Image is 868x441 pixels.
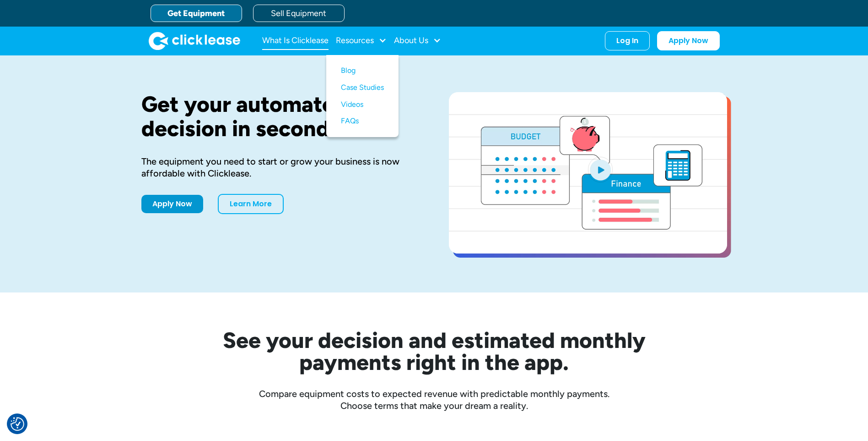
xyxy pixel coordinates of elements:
div: The equipment you need to start or grow your business is now affordable with Clicklease. [141,155,420,179]
a: Learn More [218,194,284,214]
a: Case Studies [341,79,384,96]
a: Blog [341,62,384,79]
img: Revisit consent button [11,417,24,431]
a: Get Equipment [151,5,242,22]
div: Log In [616,36,638,45]
div: Compare equipment costs to expected revenue with predictable monthly payments. Choose terms that ... [141,388,727,412]
a: FAQs [341,113,384,130]
img: Clicklease logo [149,32,240,50]
h2: See your decision and estimated monthly payments right in the app. [178,329,690,373]
a: Sell Equipment [253,5,345,22]
a: Apply Now [141,195,203,213]
a: open lightbox [449,92,727,254]
a: Apply Now [657,31,720,50]
a: What Is Clicklease [262,32,329,50]
button: Consent Preferences [11,417,24,431]
div: Resources [336,32,387,50]
a: home [149,32,240,50]
div: About Us [394,32,441,50]
img: Blue play button logo on a light blue circular background [588,157,613,182]
nav: Resources [326,55,399,137]
a: Videos [341,96,384,113]
h1: Get your automated decision in seconds. [141,92,420,141]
